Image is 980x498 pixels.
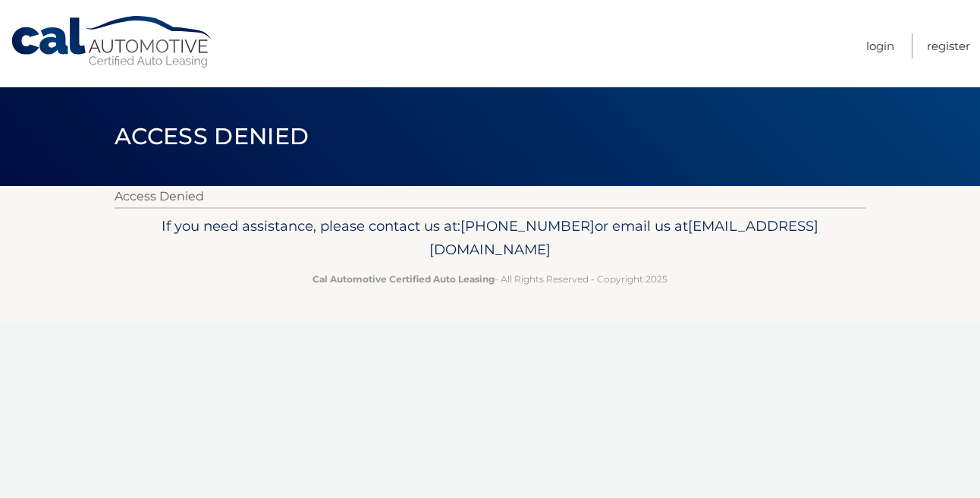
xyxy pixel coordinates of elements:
[313,273,495,285] strong: Cal Automotive Certified Auto Leasing
[10,15,215,69] a: Cal Automotive
[460,217,595,235] span: [PHONE_NUMBER]
[124,214,856,263] p: If you need assistance, please contact us at: or email us at
[115,122,309,150] span: Access Denied
[124,271,856,287] p: - All Rights Reserved - Copyright 2025
[866,33,894,58] a: Login
[927,33,970,58] a: Register
[115,186,865,207] p: Access Denied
